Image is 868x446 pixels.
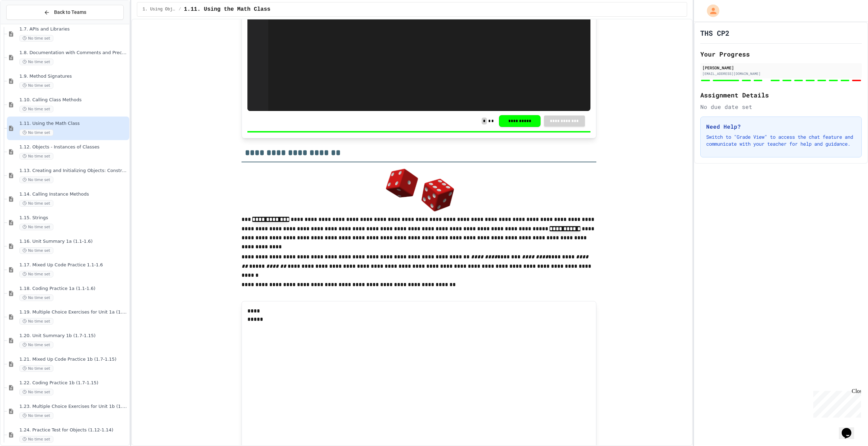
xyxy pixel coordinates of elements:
[19,286,128,292] span: 1.18. Coding Practice 1a (1.1-1.6)
[19,342,53,348] span: No time set
[19,200,53,207] span: No time set
[19,129,53,136] span: No time set
[839,418,861,439] iframe: chat widget
[19,215,128,221] span: 1.15. Strings
[706,122,856,131] h3: Need Help?
[19,239,128,245] span: 1.16. Unit Summary 1a (1.1-1.6)
[19,380,128,386] span: 1.22. Coding Practice 1b (1.7-1.15)
[700,3,721,19] div: My Account
[19,427,128,433] span: 1.24. Practice Test for Objects (1.12-1.14)
[706,134,856,147] p: Switch to "Grade View" to access the chat feature and communicate with your teacher for help and ...
[19,294,53,301] span: No time set
[19,168,128,174] span: 1.13. Creating and Initializing Objects: Constructors
[19,365,53,372] span: No time set
[19,309,128,315] span: 1.19. Multiple Choice Exercises for Unit 1a (1.1-1.6)
[54,9,86,16] span: Back to Teams
[19,59,53,65] span: No time set
[19,35,53,42] span: No time set
[700,90,862,100] h2: Assignment Details
[19,26,128,32] span: 1.7. APIs and Libraries
[19,318,53,325] span: No time set
[700,28,729,38] h1: THS CP2
[143,7,176,12] span: 1. Using Objects and Methods
[19,357,128,362] span: 1.21. Mixed Up Code Practice 1b (1.7-1.15)
[19,191,128,197] span: 1.14. Calling Instance Methods
[19,82,53,89] span: No time set
[19,247,53,254] span: No time set
[19,74,128,79] span: 1.9. Method Signatures
[19,412,53,419] span: No time set
[702,65,860,71] div: [PERSON_NAME]
[19,271,53,277] span: No time set
[702,71,860,76] div: [EMAIL_ADDRESS][DOMAIN_NAME]
[810,388,861,418] iframe: chat widget
[19,153,53,160] span: No time set
[3,3,48,44] div: Chat with us now!Close
[19,144,128,150] span: 1.12. Objects - Instances of Classes
[19,106,53,112] span: No time set
[700,49,862,59] h2: Your Progress
[19,224,53,230] span: No time set
[19,121,128,127] span: 1.11. Using the Math Class
[184,5,271,14] span: 1.11. Using the Math Class
[19,436,53,443] span: No time set
[19,262,128,268] span: 1.17. Mixed Up Code Practice 1.1-1.6
[19,333,128,339] span: 1.20. Unit Summary 1b (1.7-1.15)
[179,7,181,12] span: /
[700,103,862,111] div: No due date set
[19,97,128,103] span: 1.10. Calling Class Methods
[19,50,128,56] span: 1.8. Documentation with Comments and Preconditions
[6,5,124,20] button: Back to Teams
[19,404,128,410] span: 1.23. Multiple Choice Exercises for Unit 1b (1.9-1.15)
[19,389,53,395] span: No time set
[19,177,53,183] span: No time set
